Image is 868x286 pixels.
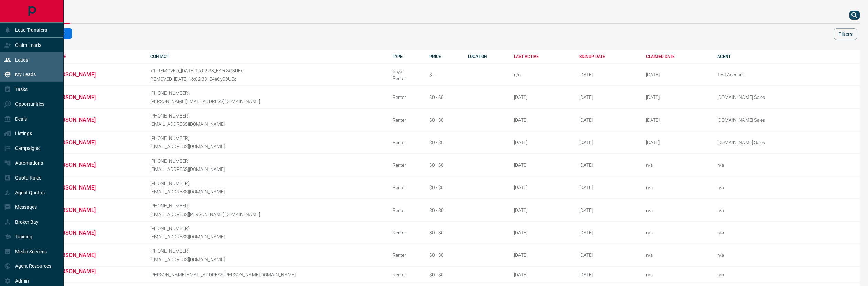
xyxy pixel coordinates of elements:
[579,230,636,235] div: October 13th 2008, 8:32:50 PM
[150,90,382,96] p: [PHONE_NUMBER]
[54,268,106,281] a: [PERSON_NAME] N/A
[579,72,636,78] div: September 1st 2015, 9:13:21 AM
[579,252,636,258] div: October 14th 2008, 1:23:37 AM
[717,117,803,123] p: [DOMAIN_NAME] Sales
[514,207,569,213] div: [DATE]
[514,117,569,123] div: [DATE]
[150,272,382,277] p: [PERSON_NAME][EMAIL_ADDRESS][PERSON_NAME][DOMAIN_NAME]
[646,207,707,213] div: n/a
[150,54,382,59] div: CONTACT
[646,117,707,123] div: February 19th 2025, 2:37:44 PM
[393,94,419,100] div: Renter
[150,226,382,231] p: [PHONE_NUMBER]
[579,117,636,123] div: October 11th 2008, 5:41:37 PM
[393,230,419,235] div: Renter
[717,140,803,145] p: [DOMAIN_NAME] Sales
[54,207,106,213] a: [PERSON_NAME]
[579,94,636,100] div: October 11th 2008, 12:32:56 PM
[393,207,419,213] div: Renter
[514,185,569,190] div: [DATE]
[150,166,382,172] p: [EMAIL_ADDRESS][DOMAIN_NAME]
[150,76,382,82] p: REMOVED_[DATE] 16:02:33_E4eCyO3UEo
[646,72,707,78] div: April 29th 2025, 4:45:30 PM
[514,94,569,100] div: [DATE]
[393,140,419,145] div: Renter
[646,140,707,145] div: February 19th 2025, 2:37:44 PM
[514,230,569,235] div: [DATE]
[429,272,458,277] div: $0 - $0
[646,94,707,100] div: February 19th 2025, 2:37:44 PM
[54,116,106,123] a: [PERSON_NAME]
[150,181,382,186] p: [PHONE_NUMBER]
[54,94,106,101] a: [PERSON_NAME]
[514,140,569,145] div: [DATE]
[150,68,382,73] p: +1-REMOVED_[DATE] 16:02:33_E4eCyO3UEo
[514,272,569,277] div: [DATE]
[429,252,458,258] div: $0 - $0
[393,272,419,277] div: Renter
[646,162,707,168] div: n/a
[717,72,803,78] p: Test Account
[54,71,106,78] a: [PERSON_NAME]
[54,162,106,168] a: [PERSON_NAME]
[429,185,458,190] div: $0 - $0
[150,212,382,217] p: [EMAIL_ADDRESS][PERSON_NAME][DOMAIN_NAME]
[646,272,707,277] div: n/a
[150,234,382,239] p: [EMAIL_ADDRESS][DOMAIN_NAME]
[150,121,382,127] p: [EMAIL_ADDRESS][DOMAIN_NAME]
[717,272,803,277] p: n/a
[54,184,106,191] a: [PERSON_NAME]
[646,54,707,59] div: CLAIMED DATE
[54,252,106,258] a: [PERSON_NAME]
[579,162,636,168] div: October 12th 2008, 11:22:16 AM
[150,189,382,194] p: [EMAIL_ADDRESS][DOMAIN_NAME]
[717,54,860,59] div: AGENT
[468,54,504,59] div: LOCATION
[717,162,803,168] p: n/a
[646,230,707,235] div: n/a
[429,54,458,59] div: PRICE
[514,72,569,78] div: n/a
[429,230,458,235] div: $0 - $0
[150,135,382,141] p: [PHONE_NUMBER]
[834,28,857,40] button: Filters
[849,11,860,20] button: search button
[393,185,419,190] div: Renter
[393,252,419,258] div: Renter
[429,94,458,100] div: $0 - $0
[150,158,382,164] p: [PHONE_NUMBER]
[579,207,636,213] div: October 13th 2008, 7:44:16 PM
[429,117,458,123] div: $0 - $0
[514,54,569,59] div: LAST ACTIVE
[717,207,803,213] p: n/a
[150,248,382,254] p: [PHONE_NUMBER]
[429,162,458,168] div: $0 - $0
[579,272,636,277] div: October 15th 2008, 9:26:23 AM
[717,185,803,190] p: n/a
[54,54,140,59] div: NAME
[717,252,803,258] p: n/a
[429,207,458,213] div: $0 - $0
[150,203,382,208] p: [PHONE_NUMBER]
[717,94,803,100] p: [DOMAIN_NAME] Sales
[54,229,106,236] a: [PERSON_NAME]
[393,162,419,168] div: Renter
[514,162,569,168] div: [DATE]
[646,252,707,258] div: n/a
[646,185,707,190] div: n/a
[150,113,382,119] p: [PHONE_NUMBER]
[579,140,636,145] div: October 12th 2008, 6:29:44 AM
[717,230,803,235] p: n/a
[429,140,458,145] div: $0 - $0
[54,139,106,146] a: [PERSON_NAME]
[514,252,569,258] div: [DATE]
[393,75,419,81] div: Renter
[393,54,419,59] div: TYPE
[429,72,458,78] div: $---
[393,117,419,123] div: Renter
[579,185,636,190] div: October 12th 2008, 3:01:27 PM
[393,69,419,74] div: Buyer
[150,99,382,104] p: [PERSON_NAME][EMAIL_ADDRESS][DOMAIN_NAME]
[579,54,636,59] div: SIGNUP DATE
[150,257,382,262] p: [EMAIL_ADDRESS][DOMAIN_NAME]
